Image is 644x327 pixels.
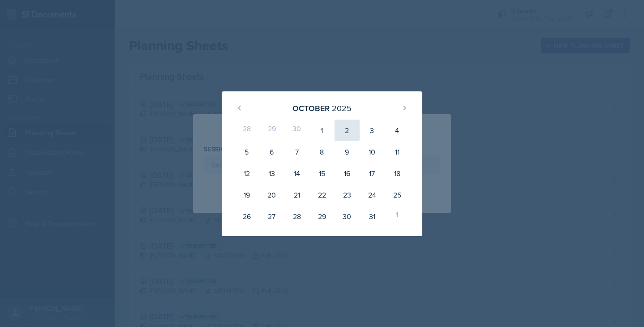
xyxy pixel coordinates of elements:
[284,120,309,141] div: 30
[360,184,385,206] div: 24
[234,163,259,184] div: 12
[335,120,360,141] div: 2
[284,206,309,227] div: 28
[360,206,385,227] div: 31
[234,206,259,227] div: 26
[284,163,309,184] div: 14
[335,163,360,184] div: 16
[284,141,309,163] div: 7
[259,184,284,206] div: 20
[259,120,284,141] div: 29
[259,206,284,227] div: 27
[284,184,309,206] div: 21
[234,120,259,141] div: 28
[309,206,335,227] div: 29
[234,141,259,163] div: 5
[309,163,335,184] div: 15
[259,141,284,163] div: 6
[259,163,284,184] div: 13
[385,163,410,184] div: 18
[292,102,330,114] div: October
[309,120,335,141] div: 1
[335,141,360,163] div: 9
[309,141,335,163] div: 8
[385,141,410,163] div: 11
[360,141,385,163] div: 10
[360,120,385,141] div: 3
[385,206,410,227] div: 1
[360,163,385,184] div: 17
[335,184,360,206] div: 23
[385,120,410,141] div: 4
[234,184,259,206] div: 19
[309,184,335,206] div: 22
[335,206,360,227] div: 30
[332,102,352,114] div: 2025
[385,184,410,206] div: 25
